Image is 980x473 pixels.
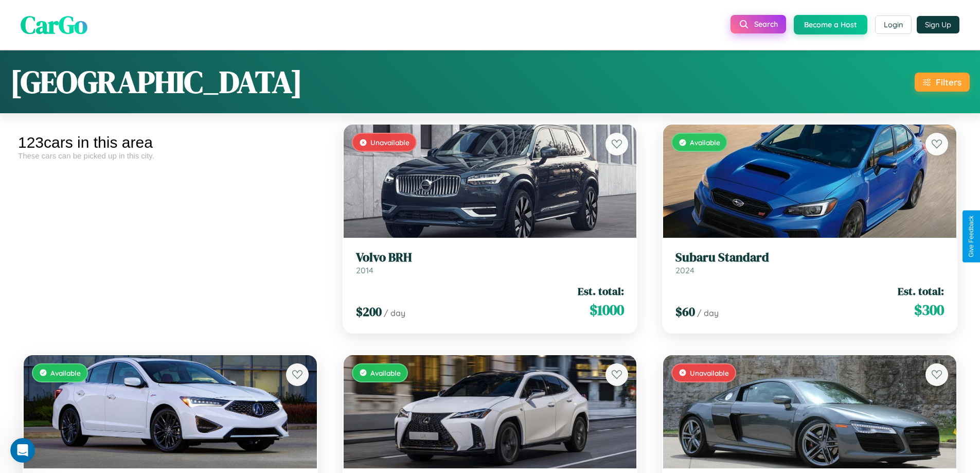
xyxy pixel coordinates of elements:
span: Unavailable [690,369,729,377]
div: Filters [936,77,961,87]
button: Search [730,15,786,33]
button: Become a Host [794,15,867,34]
span: / day [697,308,719,318]
div: These cars can be picked up in this city. [18,151,323,160]
span: Unavailable [370,138,409,147]
h1: [GEOGRAPHIC_DATA] [10,61,302,103]
span: CarGo [21,8,87,42]
button: Filters [915,73,970,92]
span: Available [50,369,81,377]
span: Search [754,20,778,29]
a: Subaru Standard2024 [675,250,944,275]
span: 2014 [356,265,373,275]
span: $ 200 [356,303,382,320]
div: Give Feedback [968,216,975,257]
a: Volvo BRH2014 [356,250,625,275]
span: $ 60 [675,303,695,320]
span: $ 1000 [590,300,624,320]
h3: Subaru Standard [675,250,944,265]
span: Available [370,369,401,377]
iframe: Intercom live chat [10,438,35,463]
div: 123 cars in this area [18,134,323,151]
span: 2024 [675,265,694,275]
span: Est. total: [898,284,944,299]
button: Sign Up [917,16,959,33]
span: Available [690,138,720,147]
button: Login [875,15,912,34]
span: / day [384,308,405,318]
span: $ 300 [914,300,944,320]
h3: Volvo BRH [356,250,625,265]
span: Est. total: [578,284,624,299]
